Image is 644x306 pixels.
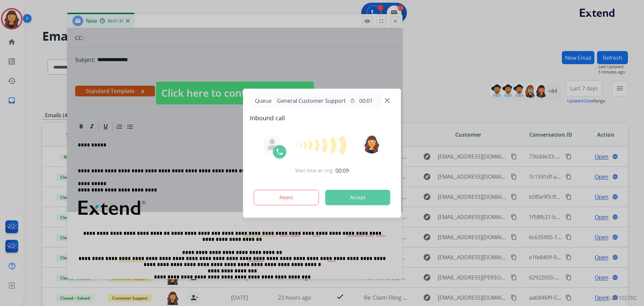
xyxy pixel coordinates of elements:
[267,139,278,150] img: agent-avatar
[385,98,390,103] img: close-button
[253,97,274,105] p: Queue
[276,148,284,156] img: call-icon
[295,167,334,174] span: Wait time at ring:
[254,190,319,205] button: Reject
[350,98,355,103] mat-icon: timer
[335,167,349,175] span: 00:09
[362,135,381,154] img: avatar
[250,113,394,123] span: Inbound call
[274,97,348,105] span: General Customer Support
[325,190,390,205] button: Accept
[607,294,637,302] p: 0.20.1027RC
[359,97,373,105] span: 00:01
